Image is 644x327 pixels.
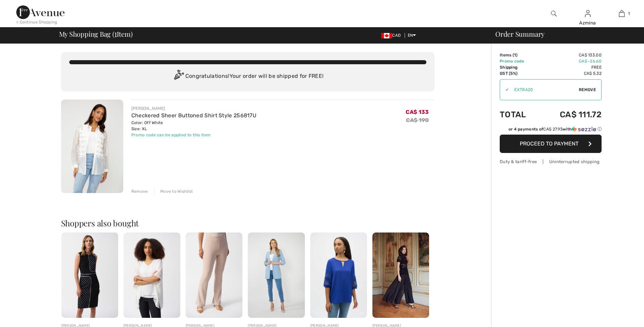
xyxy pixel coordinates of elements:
[131,132,256,138] div: Promo code can be applied to this item
[131,120,256,132] div: Color: Off White Size: XL
[131,105,256,111] div: [PERSON_NAME]
[248,233,305,318] img: Open Front Relaxed Fit Style 236005
[381,33,403,38] span: CAD
[381,33,392,38] img: Canadian Dollar
[131,112,256,119] a: Checkered Sheer Buttoned Shirt Style 256817U
[539,103,602,126] td: CA$ 111.72
[500,126,602,135] div: or 4 payments ofCA$ 27.93withSezzle Click to learn more about Sezzle
[172,70,185,83] img: Congratulation2.svg
[539,58,602,64] td: CA$ -26.60
[585,10,591,17] a: Sign In
[16,19,57,25] div: < Continue Shopping
[500,64,539,70] td: Shipping
[520,140,578,147] span: Proceed to Payment
[572,126,596,132] img: Sezzle
[539,70,602,76] td: CA$ 5.32
[539,64,602,70] td: Free
[114,29,117,38] span: 1
[310,233,367,318] img: Embellished V-Neck Pullover Style 252077
[61,233,118,318] img: Dot Print Sleeveless Sheath Dress Style 251094
[500,87,509,93] div: ✔
[605,10,638,18] a: 1
[500,103,539,126] td: Total
[585,10,591,18] img: My Info
[487,31,640,37] div: Order Summary
[124,233,180,318] img: V-Neck Embroidered Pullover Style 251095
[406,109,429,115] span: CA$ 133
[16,5,65,19] img: 1ère Avenue
[372,233,429,318] img: Floral Lace Pullover Style 219180
[551,10,557,18] img: search the website
[61,100,123,193] img: Checkered Sheer Buttoned Shirt Style 256817U
[571,19,604,27] div: Azmina
[500,58,539,64] td: Promo code
[61,219,435,227] h2: Shoppers also bought
[539,52,602,58] td: CA$ 133.00
[69,70,426,83] div: Congratulations! Your order will be shipped for FREE!
[543,127,563,132] span: CA$ 27.93
[579,87,596,93] span: Remove
[186,233,242,318] img: Flare Trousers Style 251029
[509,126,602,132] div: or 4 payments of with
[154,188,193,194] div: Move to Wishlist
[406,117,429,123] s: CA$ 190
[59,31,133,37] span: My Shopping Bag ( Item)
[509,80,579,100] input: Promo code
[408,33,416,38] span: EN
[619,10,625,18] img: My Bag
[500,135,602,153] button: Proceed to Payment
[500,52,539,58] td: Items ( )
[500,70,539,76] td: GST (5%)
[131,188,148,194] div: Remove
[500,158,602,165] div: Duty & tariff-free | Uninterrupted shipping
[514,53,516,57] span: 1
[628,11,630,17] span: 1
